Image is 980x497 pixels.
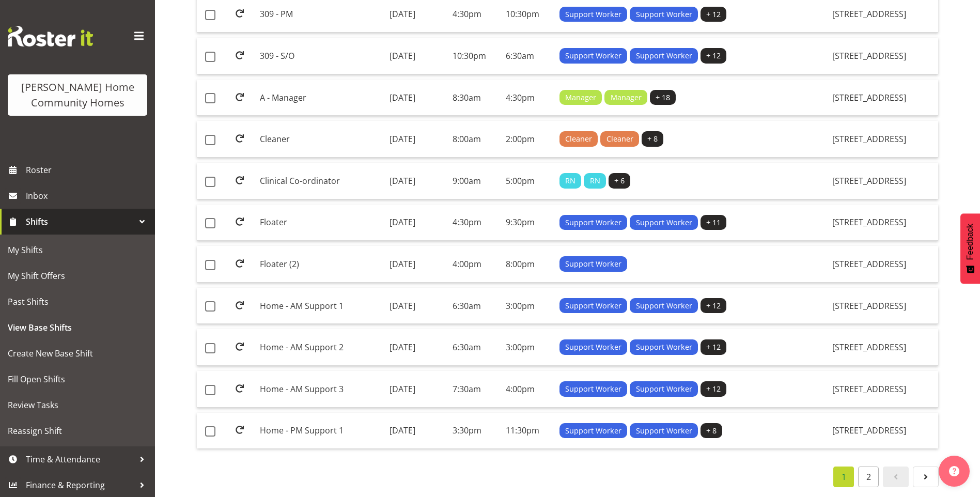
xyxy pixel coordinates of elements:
span: [STREET_ADDRESS] [832,92,906,103]
span: Fill Open Shifts [8,371,147,387]
span: Support Worker [636,300,692,312]
td: Cleaner [256,121,385,158]
span: Time & Attendance [26,452,134,467]
td: 8:30am [448,80,502,116]
a: Past Shifts [3,289,152,315]
td: 3:30pm [448,413,502,449]
td: [DATE] [385,205,448,241]
td: 4:00pm [448,246,502,283]
span: [STREET_ADDRESS] [832,258,906,270]
span: RN [565,175,575,187]
a: View Base Shifts [3,315,152,340]
td: 4:30pm [448,205,502,241]
td: 10:30pm [448,38,502,74]
td: 11:30pm [502,413,555,449]
button: Feedback - Show survey [960,213,980,284]
span: [STREET_ADDRESS] [832,216,906,228]
span: Support Worker [565,50,621,61]
span: Cleaner [565,133,592,145]
span: [STREET_ADDRESS] [832,175,906,187]
span: + 8 [647,133,658,145]
td: [DATE] [385,80,448,116]
img: help-xxl-2.png [949,466,959,476]
a: My Shifts [3,237,152,263]
td: 3:00pm [502,288,555,324]
td: [DATE] [385,246,448,283]
span: Roster [26,162,150,178]
span: Finance & Reporting [26,477,134,493]
td: Home - AM Support 1 [256,288,385,324]
span: Support Worker [636,341,692,353]
div: [PERSON_NAME] Home Community Homes [18,80,137,111]
span: RN [590,175,600,187]
span: Past Shifts [8,294,147,309]
td: 7:30am [448,371,502,408]
span: Support Worker [565,217,621,228]
span: Manager [611,92,642,103]
td: 6:30am [502,38,555,74]
td: Home - PM Support 1 [256,413,385,449]
span: [STREET_ADDRESS] [832,341,906,353]
td: Floater (2) [256,246,385,283]
a: Reassign Shift [3,418,152,444]
td: 2:00pm [502,121,555,158]
span: + 12 [706,383,721,395]
td: [DATE] [385,163,448,199]
td: [DATE] [385,288,448,324]
td: 6:30am [448,329,502,366]
span: Shifts [26,214,134,229]
td: 9:30pm [502,205,555,241]
span: Feedback [966,224,975,260]
span: + 12 [706,50,721,61]
a: Create New Base Shift [3,340,152,366]
td: A - Manager [256,80,385,116]
td: 8:00pm [502,246,555,283]
span: [STREET_ADDRESS] [832,300,906,312]
td: 3:00pm [502,329,555,366]
span: Support Worker [636,50,692,61]
span: My Shifts [8,242,147,258]
span: + 8 [706,425,717,437]
span: My Shift Offers [8,268,147,284]
span: Support Worker [565,9,621,20]
td: 5:00pm [502,163,555,199]
td: 4:00pm [502,371,555,408]
span: Support Worker [636,425,692,437]
span: Create New Base Shift [8,346,147,361]
td: Clinical Co-ordinator [256,163,385,199]
span: Support Worker [565,341,621,353]
span: Support Worker [565,258,621,270]
a: Review Tasks [3,392,152,418]
span: Support Worker [636,383,692,395]
td: Home - AM Support 2 [256,329,385,366]
a: Fill Open Shifts [3,366,152,392]
span: [STREET_ADDRESS] [832,8,906,20]
span: [STREET_ADDRESS] [832,383,906,395]
td: Home - AM Support 3 [256,371,385,408]
span: + 12 [706,341,721,353]
td: [DATE] [385,329,448,366]
span: [STREET_ADDRESS] [832,133,906,145]
span: + 6 [614,175,625,187]
span: Review Tasks [8,397,147,413]
span: + 12 [706,300,721,312]
span: Cleaner [606,133,633,145]
span: [STREET_ADDRESS] [832,50,906,61]
td: [DATE] [385,371,448,408]
span: Support Worker [565,300,621,312]
span: Support Worker [636,217,692,228]
span: Inbox [26,188,150,204]
span: + 18 [656,92,670,103]
span: Manager [565,92,596,103]
span: + 11 [706,217,721,228]
td: 4:30pm [502,80,555,116]
img: Rosterit website logo [8,26,93,46]
span: + 12 [706,9,721,20]
span: Support Worker [565,383,621,395]
span: View Base Shifts [8,320,147,335]
td: [DATE] [385,121,448,158]
td: 8:00am [448,121,502,158]
td: 6:30am [448,288,502,324]
td: [DATE] [385,413,448,449]
td: 9:00am [448,163,502,199]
